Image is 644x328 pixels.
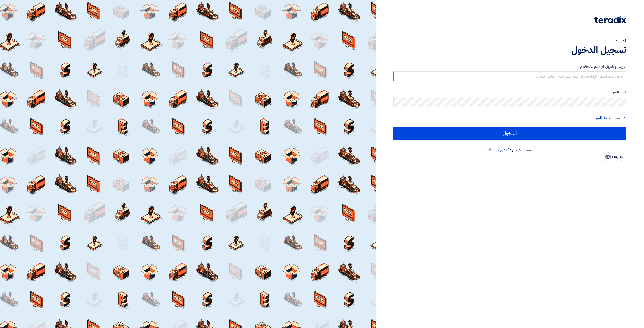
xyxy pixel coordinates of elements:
[393,38,626,44] div: أهلا بك ...
[393,71,626,81] input: أدخل بريد العمل الإلكتروني او اسم المستخدم الخاص بك ...
[605,155,611,159] img: en-US.png
[594,16,626,23] img: Teradix logo
[612,155,623,159] span: English
[594,115,626,121] a: هل نسيت كلمة السر؟
[602,153,624,161] button: English
[393,127,626,140] input: الدخول
[488,147,507,153] a: أنشئ حسابك
[393,147,626,153] div: مستخدم جديد؟
[393,89,626,95] label: كلمة السر
[393,64,626,69] label: البريد الإلكتروني او اسم المستخدم
[393,44,626,55] h1: تسجيل الدخول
